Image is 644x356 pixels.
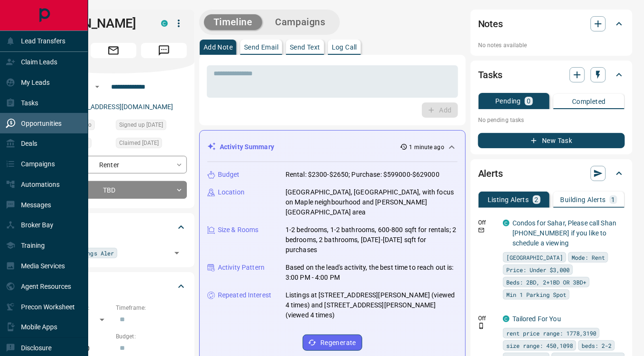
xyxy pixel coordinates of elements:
div: TBD [40,181,187,199]
div: Alerts [478,162,625,185]
p: Listings at [STREET_ADDRESS][PERSON_NAME] (viewed 4 times) and [STREET_ADDRESS][PERSON_NAME] (vie... [286,290,458,320]
p: Off [478,314,497,323]
span: Min 1 Parking Spot [506,290,566,299]
div: condos.ca [161,20,168,27]
p: Size & Rooms [218,225,259,235]
p: 1 [612,196,615,203]
p: Budget [218,170,240,180]
span: Claimed [DATE] [119,138,159,148]
button: Campaigns [266,14,335,30]
div: Sun May 07 2023 [116,120,187,133]
div: Criteria [40,275,187,298]
p: Repeated Interest [218,290,271,300]
span: rent price range: 1778,3190 [506,328,596,338]
p: 0 [527,98,531,104]
button: New Task [478,133,625,148]
button: Open [170,246,184,260]
div: Renter [40,156,187,173]
span: [GEOGRAPHIC_DATA] [506,253,563,262]
div: Activity Summary1 minute ago [207,138,458,156]
a: Condos for Sahar, Please call Shan [PHONE_NUMBER] if you like to schedule a viewing [512,219,616,247]
h1: [PERSON_NAME] [40,16,147,31]
div: condos.ca [503,315,510,322]
div: Tasks [478,63,625,86]
p: Send Email [244,44,278,51]
button: Open [92,81,103,92]
p: Add Note [204,44,233,51]
p: Log Call [332,44,357,51]
p: [GEOGRAPHIC_DATA], [GEOGRAPHIC_DATA], with focus on Maple neighbourhood and [PERSON_NAME][GEOGRAP... [286,187,458,217]
p: Activity Summary [220,142,274,152]
button: Regenerate [303,335,362,351]
a: Tailored For You [512,315,561,323]
p: Location [218,187,245,197]
div: Tags [40,216,187,239]
svg: Push Notification Only [478,323,485,329]
p: Timeframe: [116,304,187,312]
span: Email [91,43,136,58]
svg: Email [478,227,485,234]
span: Message [141,43,187,58]
div: condos.ca [503,220,510,226]
p: Based on the lead's activity, the best time to reach out is: 3:00 PM - 4:00 PM [286,263,458,283]
p: 1 minute ago [409,143,444,152]
a: [EMAIL_ADDRESS][DOMAIN_NAME] [66,103,174,111]
p: Activity Pattern [218,263,265,273]
p: Completed [572,98,606,105]
span: size range: 450,1098 [506,341,573,350]
div: Notes [478,12,625,35]
span: Mode: Rent [572,253,605,262]
span: Beds: 2BD, 2+1BD OR 3BD+ [506,277,586,287]
p: Rental: $2300-$2650; Purchase: $599000-$629000 [286,170,440,180]
p: 1-2 bedrooms, 1-2 bathrooms, 600-800 sqft for rentals; 2 bedrooms, 2 bathrooms, [DATE]-[DATE] sqf... [286,225,458,255]
p: No pending tasks [478,113,625,127]
p: 2 [535,196,539,203]
p: Send Text [290,44,320,51]
h2: Alerts [478,166,503,181]
span: beds: 2-2 [582,341,612,350]
p: Building Alerts [561,196,606,203]
h2: Notes [478,16,503,31]
p: Pending [495,98,521,104]
h2: Tasks [478,67,502,82]
p: Off [478,218,497,227]
p: Budget: [116,332,187,341]
p: No notes available [478,41,625,50]
p: Listing Alerts [488,196,529,203]
span: Price: Under $3,000 [506,265,570,275]
span: Signed up [DATE] [119,120,163,130]
button: Timeline [204,14,262,30]
div: Wed Sep 10 2025 [116,138,187,151]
